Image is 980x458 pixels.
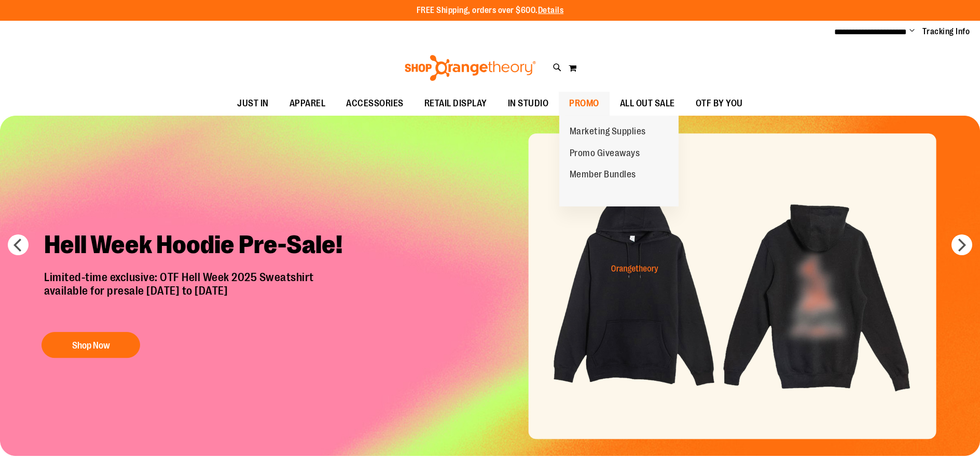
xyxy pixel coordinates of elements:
[508,92,549,115] span: IN STUDIO
[36,221,361,271] h2: Hell Week Hoodie Pre-Sale!
[346,92,404,115] span: ACCESSORIES
[570,126,646,139] span: Marketing Supplies
[951,234,972,255] button: next
[42,332,140,358] button: Shop Now
[36,221,361,363] a: Hell Week Hoodie Pre-Sale! Limited-time exclusive: OTF Hell Week 2025 Sweatshirtavailable for pre...
[289,92,326,115] span: APPAREL
[538,6,564,15] a: Details
[620,92,675,115] span: ALL OUT SALE
[922,26,970,37] a: Tracking Info
[403,55,537,81] img: Shop Orangetheory
[570,148,640,161] span: Promo Giveaways
[909,26,915,37] button: Account menu
[569,92,599,115] span: PROMO
[36,271,361,322] p: Limited-time exclusive: OTF Hell Week 2025 Sweatshirt available for presale [DATE] to [DATE]
[696,92,743,115] span: OTF BY YOU
[8,234,29,255] button: prev
[424,92,487,115] span: RETAIL DISPLAY
[570,169,636,182] span: Member Bundles
[417,5,564,17] p: FREE Shipping, orders over $600.
[237,92,269,115] span: JUST IN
